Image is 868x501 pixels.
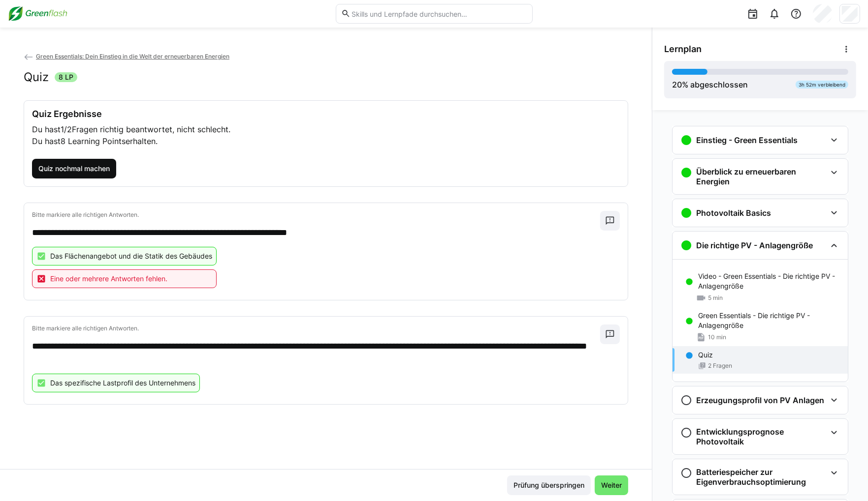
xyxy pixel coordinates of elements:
[59,72,73,82] span: 8 LP
[50,378,195,388] p: Das spezifische Lastprofil des Unternehmens
[512,480,586,490] span: Prüfung überspringen
[696,240,813,250] h3: Die richtige PV - Anlagengröße
[696,395,824,405] h3: Erzeugungsprofil von PV Anlagen
[696,135,798,145] h3: Einstieg - Green Essentials
[600,480,623,490] span: Weiter
[698,350,713,360] p: Quiz
[50,274,167,284] span: Eine oder mehrere Antworten fehlen.
[37,164,111,174] span: Quiz nochmal machen
[32,123,620,135] p: Du hast Fragen richtig beantwortet, nicht schlecht.
[672,80,682,89] span: 20
[61,124,72,134] span: 1/2
[708,294,723,302] span: 5 min
[32,159,116,178] button: Quiz nochmal machen
[50,251,212,261] p: Das Flächenangebot und die Statik des Gebäudes
[507,475,591,495] button: Prüfung überspringen
[32,211,600,219] p: Bitte markiere alle richtigen Antworten.
[708,362,732,370] span: 2 Fragen
[24,70,49,85] h2: Quiz
[698,271,840,291] p: Video - Green Essentials - Die richtige PV - Anlagengröße
[708,333,726,341] span: 10 min
[24,53,229,60] a: Green Essentials: Dein Einstieg in die Welt der erneuerbaren Energien
[796,81,848,88] div: 3h 52m verbleibend
[672,79,748,90] div: % abgeschlossen
[696,467,826,487] h3: Batteriespeicher zur Eigenverbrauchsoptimierung
[61,136,126,146] span: 8 Learning Points
[32,109,620,119] h3: Quiz Ergebnisse
[698,311,840,330] p: Green Essentials - Die richtige PV - Anlagengröße
[664,44,702,55] span: Lernplan
[351,9,527,18] input: Skills und Lernpfade durchsuchen…
[595,475,628,495] button: Weiter
[696,167,826,186] h3: Überblick zu erneuerbaren Energien
[32,135,620,147] p: Du hast erhalten.
[36,53,229,60] span: Green Essentials: Dein Einstieg in die Welt der erneuerbaren Energien
[696,427,826,446] h3: Entwicklungsprognose Photovoltaik
[32,324,600,332] p: Bitte markiere alle richtigen Antworten.
[696,208,771,218] h3: Photovoltaik Basics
